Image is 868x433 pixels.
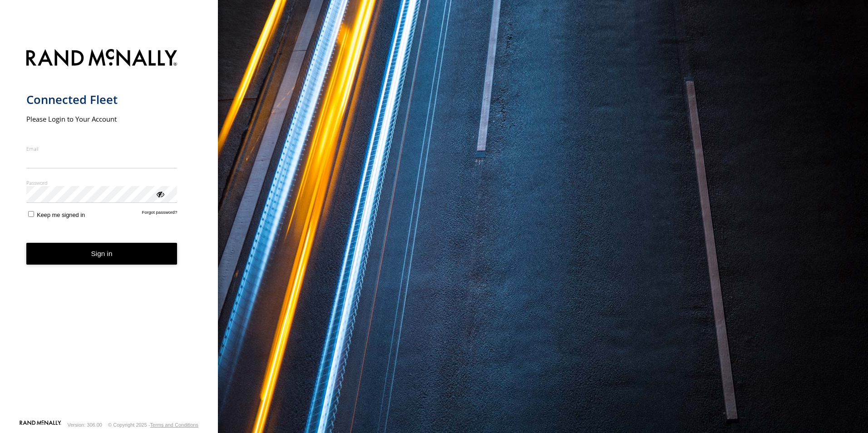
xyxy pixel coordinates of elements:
[37,212,85,218] span: Keep me signed in
[20,420,61,429] a: Visit our Website
[26,243,178,265] button: Sign in
[68,422,102,428] div: Version: 306.00
[26,179,178,186] label: Password
[26,114,178,123] h2: Please Login to Your Account
[28,211,34,217] input: Keep me signed in
[155,189,164,198] div: ViewPassword
[26,145,178,152] label: Email
[142,210,178,218] a: Forgot password?
[26,92,178,107] h1: Connected Fleet
[26,47,178,70] img: Rand McNally
[108,422,198,428] div: © Copyright 2025 -
[26,44,192,419] form: main
[150,422,198,428] a: Terms and Conditions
